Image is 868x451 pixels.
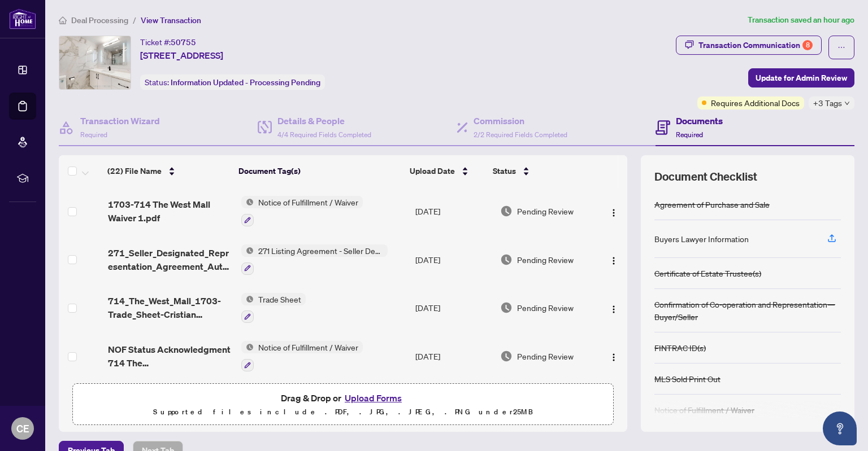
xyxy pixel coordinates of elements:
div: Status: [140,75,325,90]
article: Transaction saved an hour ago [748,14,854,27]
img: Document Status [500,253,513,266]
span: Upload Date [410,165,455,177]
img: Logo [609,353,618,362]
img: Status Icon [241,341,254,353]
button: Status IconTrade Sheet [241,293,306,323]
span: +3 Tags [813,97,842,110]
span: Status [493,165,516,177]
span: Information Updated - Processing Pending [171,77,320,87]
span: CE [16,421,29,436]
div: Certificate of Estate Trustee(s) [654,267,761,279]
img: Logo [609,256,618,265]
div: Ticket #: [140,36,196,49]
span: (22) File Name [107,165,162,177]
h4: Documents [676,114,723,128]
span: 714_The_West_Mall_1703-Trade_Sheet-Cristian Reviewed and Signed.pdf [108,294,232,321]
button: Transaction Communication8 [676,36,822,55]
span: 271_Seller_Designated_Representation_Agreement_Authority_to_Offer_for_Sale_-_PropTx-[PERSON_NAME]... [108,246,232,273]
td: [DATE] [411,284,496,332]
span: Required [676,130,703,139]
td: [DATE] [411,187,496,235]
img: logo [9,8,36,29]
span: ellipsis [837,43,845,51]
span: Pending Review [517,301,574,314]
div: 8 [802,40,813,50]
span: [STREET_ADDRESS] [140,49,223,62]
button: Open asap [823,411,857,445]
div: Transaction Communication [698,36,813,54]
span: Drag & Drop or [281,391,405,405]
span: 1703-714 The West Mall Waiver 1.pdf [108,198,232,225]
h4: Details & People [277,114,371,128]
img: IMG-W12293429_1.jpg [59,36,131,89]
span: Trade Sheet [254,293,306,305]
button: Update for Admin Review [748,68,854,87]
span: Notice of Fulfillment / Waiver [254,196,363,208]
td: [DATE] [411,332,496,380]
img: Logo [609,208,618,217]
li: / [133,14,136,27]
img: Status Icon [241,196,254,208]
button: Logo [605,299,623,317]
img: Document Status [500,350,513,362]
img: Document Status [500,301,513,314]
span: 50755 [171,37,196,47]
th: (22) File Name [103,155,234,187]
span: Requires Additional Docs [711,97,800,109]
button: Upload Forms [341,391,405,405]
th: Status [488,155,589,187]
img: Status Icon [241,244,254,257]
button: Logo [605,202,623,220]
span: Update for Admin Review [756,69,847,87]
p: Supported files include .PDF, .JPG, .JPEG, .PNG under 25 MB [80,405,606,419]
div: MLS Sold Print Out [654,373,721,385]
span: View Transaction [141,15,201,25]
span: Pending Review [517,350,574,362]
span: Required [80,130,107,139]
span: Document Checklist [654,169,757,185]
span: 4/4 Required Fields Completed [277,130,371,139]
h4: Commission [474,114,567,128]
span: down [844,100,850,106]
span: NOF Status Acknowledgment 714 The [GEOGRAPHIC_DATA] 1703_2025-08-01 17_51_30.pdf [108,343,232,370]
img: Document Status [500,205,513,217]
button: Status Icon271 Listing Agreement - Seller Designated Representation Agreement Authority to Offer ... [241,244,388,275]
div: Confirmation of Co-operation and Representation—Buyer/Seller [654,298,841,323]
button: Status IconNotice of Fulfillment / Waiver [241,341,363,371]
img: Status Icon [241,293,254,305]
img: Logo [609,305,618,314]
span: Deal Processing [71,15,128,25]
span: 271 Listing Agreement - Seller Designated Representation Agreement Authority to Offer for Sale [254,244,388,257]
th: Document Tag(s) [234,155,405,187]
th: Upload Date [405,155,488,187]
span: Pending Review [517,205,574,217]
div: Buyers Lawyer Information [654,233,749,245]
span: Notice of Fulfillment / Waiver [254,341,363,353]
span: Pending Review [517,253,574,266]
span: home [59,16,67,24]
span: Drag & Drop orUpload FormsSupported files include .PDF, .JPG, .JPEG, .PNG under25MB [73,384,613,426]
span: 2/2 Required Fields Completed [474,130,567,139]
button: Logo [605,347,623,365]
h4: Transaction Wizard [80,114,160,128]
div: Agreement of Purchase and Sale [654,198,770,211]
td: [DATE] [411,235,496,284]
button: Status IconNotice of Fulfillment / Waiver [241,196,363,226]
button: Logo [605,251,623,269]
div: FINTRAC ID(s) [654,341,706,354]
